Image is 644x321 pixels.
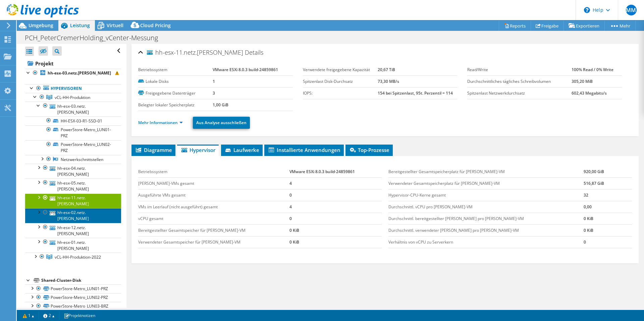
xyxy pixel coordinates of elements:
td: Durchschnittl. bereitgestellter [PERSON_NAME] pro [PERSON_NAME]-VM [388,213,584,224]
a: hh-esx-03.netz.[PERSON_NAME] [25,102,121,116]
span: Installierte Anwendungen [268,147,340,153]
td: Durchschnittl. verwendeter [PERSON_NAME] pro [PERSON_NAME]-VM [388,224,584,236]
span: Cloud Pricing [140,22,171,29]
td: VMs im Leerlauf (nicht ausgeführt) gesamt [138,201,289,213]
b: 100% Read / 0% Write [572,67,613,72]
td: Bereitgestellter Gesamtspeicher für [PERSON_NAME]-VM [138,224,289,236]
span: Diagramme [135,147,172,153]
b: 602,43 Megabits/s [572,90,607,96]
a: hh-esx-11.netz.[PERSON_NAME] [25,194,121,208]
a: Aus Analyse ausschließen [193,117,250,129]
a: PowerStore-Metro_LUN01-PRZ [25,284,121,293]
label: Spitzenlast Disk-Durchsatz [303,78,378,85]
div: Shared-Cluster-Disk [41,276,121,284]
label: Freigegebene Datenträger [138,90,213,97]
span: Details [245,48,263,56]
svg: \n [584,7,590,13]
span: MM [626,5,637,15]
b: 1,00 GiB [213,102,228,108]
a: Exportieren [563,20,605,31]
a: PowerStore-Metro_LUN03-BRZ [25,302,121,311]
a: Netzwerkschnittstellen [25,155,121,164]
b: 20,67 TiB [378,67,395,72]
span: Leistung [70,22,90,29]
label: Verwendete freigegebene Kapazität [303,66,378,73]
label: Belegter lokaler Speicherplatz [138,102,213,108]
span: Umgebung [29,22,53,29]
a: Hypervisoren [25,84,121,93]
b: 154 bei Spitzenlast, 95t. Perzentil = 114 [378,90,453,96]
td: 0 KiB [289,236,382,248]
td: Bereitgestellter Gesamtspeicherplatz für [PERSON_NAME]-VM [388,166,584,178]
td: 0 [584,236,632,248]
td: Verhältnis von vCPU zu Serverkern [388,236,584,248]
td: Verwendeter Gesamtspeicherplatz für [PERSON_NAME]-VM [388,177,584,189]
label: Spitzenlast Netzwerkdurchsatz [467,90,572,97]
a: hh-esx-02.netz.[PERSON_NAME] [25,208,121,223]
b: 305,20 MiB [572,78,593,84]
td: 920,00 GiB [584,166,632,178]
td: 4 [289,177,382,189]
a: Projektnotizen [59,311,100,320]
a: PowerStore-Metro_LUN01-PRZ [25,125,121,140]
h1: PCH_PeterCremerHolding_vCenter-Messung [22,34,168,42]
td: Betriebssystem [138,166,289,178]
a: hh-esx-12.netz.[PERSON_NAME] [25,223,121,238]
label: Betriebssystem [138,66,213,73]
span: Virtuell [107,22,123,29]
b: 1 [213,78,215,84]
a: hh-esx-01.netz.[PERSON_NAME] [25,238,121,253]
a: 2 [39,311,59,320]
td: Durchschnittl. vCPU pro [PERSON_NAME]-VM [388,201,584,213]
td: 32 [584,189,632,201]
td: 0 [289,189,382,201]
span: hh-esx-11.netz.[PERSON_NAME] [147,49,243,56]
label: IOPS: [303,90,378,97]
label: Lokale Disks [138,78,213,85]
a: 1 [18,311,39,320]
a: hh-esx-05.netz.[PERSON_NAME] [25,178,121,193]
td: 516,87 GiB [584,177,632,189]
td: Ausgeführte VMs gesamt [138,189,289,201]
b: VMware ESXi 8.0.3 build-24859861 [213,67,278,72]
a: hh-esx-03.netz.[PERSON_NAME] [25,69,121,77]
td: VMware ESXi 8.0.3 build-24859861 [289,166,382,178]
a: vCL-HH-Produktion [25,93,121,102]
a: PowerStore-Metro_LUN02-PRZ [25,293,121,302]
a: Reports [499,20,531,31]
td: 0 KiB [584,213,632,224]
td: Hypervisor-CPU-Kerne gesamt [388,189,584,201]
a: Freigabe [531,20,564,31]
a: Mehr [604,20,636,31]
a: Projekt [25,58,121,69]
label: Read/Write [467,66,572,73]
a: HH-ESX-03-R1-SSD-01 [25,116,121,125]
span: vCL-HH-Produktion-2022 [55,254,101,260]
a: hh-esx-04.netz.[PERSON_NAME] [25,164,121,178]
span: Hypervisor [180,147,215,153]
td: 0 KiB [584,224,632,236]
td: 0,00 [584,201,632,213]
a: PowerStore-Metro_LUN02-PRZ [25,140,121,155]
a: vCL-HH-Produktion-2022 [25,253,121,261]
span: vCL-HH-Produktion [55,95,90,100]
td: 0 KiB [289,224,382,236]
b: hh-esx-03.netz.[PERSON_NAME] [48,70,111,76]
td: vCPU gesamt [138,213,289,224]
label: Durchschnittliches tägliches Schreibvolumen [467,78,572,85]
td: Verwendeter Gesamtspeicher für [PERSON_NAME]-VM [138,236,289,248]
td: 0 [289,213,382,224]
span: Laufwerke [224,147,259,153]
span: Top-Prozesse [349,147,389,153]
b: 73,30 MB/s [378,78,399,84]
td: [PERSON_NAME]-VMs gesamt [138,177,289,189]
td: 4 [289,201,382,213]
b: 3 [213,90,215,96]
a: Mehr Informationen [138,120,183,125]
